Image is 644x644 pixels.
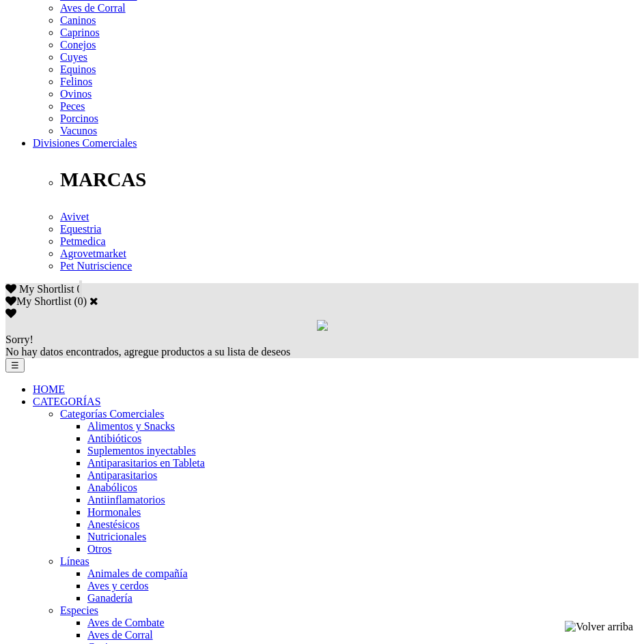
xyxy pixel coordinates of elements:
span: My Shortlist [19,283,74,295]
a: Vacunos [60,125,97,136]
p: MARCAS [60,169,639,191]
a: Avivet [60,211,89,222]
a: Alimentos y Snacks [87,420,175,432]
a: Anabólicos [87,482,137,493]
img: Volver arriba [565,621,633,633]
a: Caprinos [60,27,100,38]
a: Antiparasitarios [87,469,157,481]
a: Porcinos [60,113,98,124]
a: Petmedica [60,235,106,247]
a: HOME [33,383,65,395]
a: Antibióticos [87,433,141,444]
a: Suplementos inyectables [87,445,196,456]
label: 0 [78,295,83,307]
span: Sorry! [5,334,33,345]
a: Ovinos [60,88,92,100]
a: Categorías Comerciales [60,408,164,420]
a: Cerrar [89,295,98,306]
a: Agrovetmarket [60,248,126,259]
img: loading.gif [317,320,328,331]
button: ☰ [5,358,25,372]
a: Divisiones Comerciales [33,137,137,149]
a: Aves de Corral [60,2,126,14]
a: CATEGORÍAS [33,396,101,407]
label: My Shortlist [5,295,71,307]
a: Equinos [60,63,96,75]
a: Conejos [60,39,96,50]
iframe: Brevo live chat [7,496,236,637]
a: Felinos [60,76,92,87]
div: No hay datos encontrados, agregue productos a su lista de deseos [5,334,639,358]
a: Antiparasitarios en Tableta [87,457,205,469]
span: ( ) [74,295,87,307]
span: 0 [76,283,82,295]
a: Cuyes [60,51,87,63]
a: Caninos [60,14,96,26]
a: Peces [60,100,85,112]
a: Pet Nutriscience [60,260,132,272]
a: Equestria [60,223,101,235]
a: Antiinflamatorios [87,494,165,506]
